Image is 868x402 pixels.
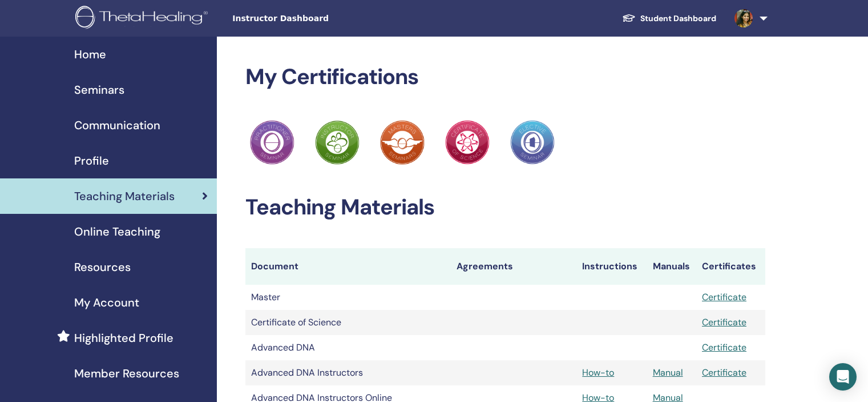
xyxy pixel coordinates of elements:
[582,367,614,379] a: How-to
[510,120,555,165] img: Practitioner
[380,120,425,165] img: Practitioner
[74,46,106,63] span: Home
[74,294,139,311] span: My Account
[696,248,765,285] th: Certificates
[74,223,160,240] span: Online Teaching
[245,194,765,221] h2: Teaching Materials
[702,341,746,353] a: Certificate
[702,291,746,303] a: Certificate
[232,13,403,25] span: Instructor Dashboard
[734,9,753,27] img: default.jpg
[613,8,725,29] a: Student Dashboard
[245,310,451,335] td: Certificate of Science
[74,365,179,382] span: Member Resources
[245,335,451,360] td: Advanced DNA
[445,120,490,165] img: Practitioner
[451,248,576,285] th: Agreements
[702,316,746,328] a: Certificate
[647,248,696,285] th: Manuals
[245,248,451,285] th: Document
[74,258,131,276] span: Resources
[250,120,294,165] img: Practitioner
[74,329,173,347] span: Highlighted Profile
[74,81,124,98] span: Seminars
[245,285,451,310] td: Master
[653,367,683,379] a: Manual
[74,117,160,134] span: Communication
[74,152,109,169] span: Profile
[702,367,746,379] a: Certificate
[245,360,451,385] td: Advanced DNA Instructors
[74,188,175,205] span: Teaching Materials
[622,13,636,23] img: graduation-cap-white.svg
[315,120,360,165] img: Practitioner
[829,363,857,391] div: Open Intercom Messenger
[245,64,765,90] h2: My Certifications
[75,6,212,31] img: logo.png
[576,248,647,285] th: Instructions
